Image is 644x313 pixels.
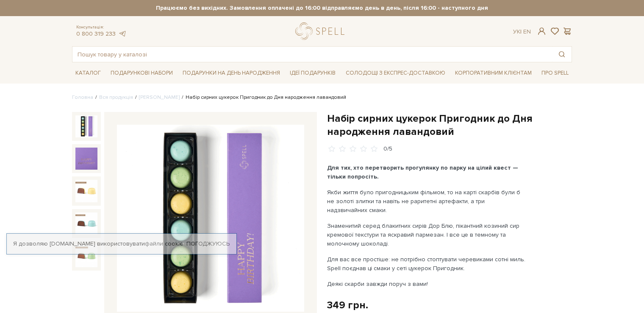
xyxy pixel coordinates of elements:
b: Для тих, хто перетворить прогулянку по парку на цілий квест — тільки попросіть. [327,164,518,180]
a: telegram [118,30,126,37]
img: Набір сирних цукерок Пригодник до Дня народження лавандовий [75,212,97,235]
button: Пошук товару у каталозі [552,47,572,62]
h1: Набір сирних цукерок Пригодник до Дня народження лавандовий [327,112,572,138]
a: Ідеї подарунків [286,67,339,80]
a: 0 800 319 233 [76,30,116,37]
a: Подарункові набори [107,67,176,80]
a: logo [295,22,348,40]
div: 0/5 [383,145,392,153]
div: 349 грн. [327,299,368,312]
strong: Працюємо без вихідних. Замовлення оплачені до 16:00 відправляємо день в день, після 16:00 - насту... [72,4,572,12]
a: Каталог [72,67,104,80]
img: Набір сирних цукерок Пригодник до Дня народження лавандовий [75,245,97,267]
a: Корпоративним клієнтам [452,67,535,80]
div: Я дозволяю [DOMAIN_NAME] використовувати [7,240,236,248]
span: Консультація: [76,25,126,30]
a: Погоджуюсь [186,240,230,248]
a: [PERSON_NAME] [139,94,180,101]
a: En [523,28,531,35]
p: Для вас все простіше: не потрібно стоптувати черевиками сотні миль. Spell поєднав ці смаки у сеті... [327,255,526,273]
img: Набір сирних цукерок Пригодник до Дня народження лавандовий [75,148,97,170]
a: Вся продукція [99,94,133,101]
li: Набір сирних цукерок Пригодник до Дня народження лавандовий [180,94,346,101]
a: Про Spell [538,67,572,80]
input: Пошук товару у каталозі [72,47,552,62]
a: Солодощі з експрес-доставкою [342,66,449,80]
p: Деякі скарби завжди поруч з вами! [327,279,526,288]
p: Якби життя було пригодницьким фільмом, то на карті скарбів були б не золоті злитки та навіть не р... [327,188,526,215]
a: Подарунки на День народження [179,67,283,80]
div: Ук [513,28,531,36]
a: Головна [72,94,93,101]
p: Знаменитий серед блакитних сирів Дор Блю, пікантний козиний сир кремової текстури та яскравий пар... [327,221,526,248]
img: Набір сирних цукерок Пригодник до Дня народження лавандовий [75,115,97,137]
a: файли cookie [145,240,183,247]
img: Набір сирних цукерок Пригодник до Дня народження лавандовий [75,180,97,202]
span: | [520,28,522,35]
img: Набір сирних цукерок Пригодник до Дня народження лавандовий [117,125,304,312]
